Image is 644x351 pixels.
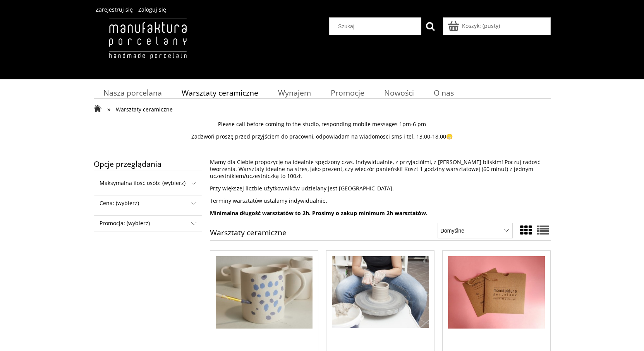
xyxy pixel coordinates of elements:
span: Nasza porcelana [103,87,162,98]
b: (pusty) [483,22,500,29]
span: Nowości [384,87,414,98]
p: Terminy warsztatów ustalamy indywidualnie. [210,197,551,204]
span: Promocja: (wybierz) [94,216,202,231]
strong: Minimalna długość warsztatów to 2h. Prosimy o zakup minimum 2h warsztatów. [210,209,428,217]
p: Przy większej liczbie użytkowników udzielany jest [GEOGRAPHIC_DATA]. [210,185,551,192]
img: Voucher prezentowy - warsztaty (3h) [448,256,545,329]
span: Cena: (wybierz) [94,195,202,211]
a: Zarejestruj się [96,6,133,13]
a: Zaloguj się [138,6,166,13]
input: Szukaj w sklepie [332,18,421,35]
div: Filtruj [94,195,202,211]
select: Sortuj wg [438,223,512,238]
a: Wynajem [268,85,321,100]
a: Promocje [321,85,374,100]
a: Nowości [374,85,424,100]
img: Warsztaty na kole garncarskim (3h) [332,256,429,328]
span: Opcje przeglądania [94,157,202,171]
a: Warsztaty ceramiczne [172,85,268,100]
a: Produkty w koszyku 0. Przejdź do koszyka [449,22,500,29]
button: Szukaj [421,17,439,35]
span: » [107,104,110,113]
img: Malowanie kubków / Pottery painting [216,256,313,329]
div: Filtruj [94,175,202,191]
span: Warsztaty ceramiczne [116,106,173,113]
img: Manufaktura Porcelany [94,17,202,75]
span: Maksymalna ilość osób: (wybierz) [94,175,202,191]
a: O nas [424,85,464,100]
a: Nasza porcelana [94,85,172,100]
p: Mamy dla Ciebie propozycję na idealnie spędzony czas. Indywidualnie, z przyjaciółmi, z [PERSON_NA... [210,159,551,180]
p: Zadzwoń proszę przed przyjściem do pracowni, odpowiadam na wiadomosci sms i tel. 13.00-18.00😁 [94,133,551,140]
span: O nas [434,87,454,98]
a: Widok ze zdjęciem [520,222,532,238]
span: Wynajem [278,87,311,98]
div: Filtruj [94,215,202,231]
p: Please call before coming to the studio, responding mobile messages 1pm-6 pm [94,121,551,128]
span: Promocje [331,87,364,98]
a: Widok pełny [537,222,549,238]
h1: Warsztaty ceramiczne [210,229,287,240]
span: Warsztaty ceramiczne [182,87,258,98]
span: Koszyk: [462,22,481,29]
